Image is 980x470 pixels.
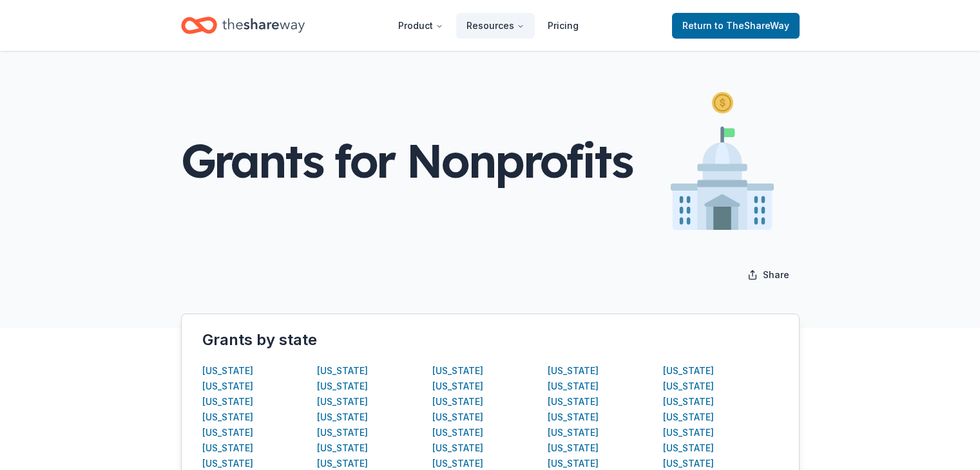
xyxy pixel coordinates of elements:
[432,394,483,409] button: [US_STATE]
[548,425,599,440] button: [US_STATE]
[682,18,789,33] span: Return
[432,440,483,456] button: [US_STATE]
[202,330,778,350] div: Grants by state
[432,409,483,425] button: [US_STATE]
[548,440,599,456] button: [US_STATE]
[456,13,535,39] button: Resources
[317,379,368,394] button: [US_STATE]
[388,10,589,41] nav: Main
[202,363,253,379] button: [US_STATE]
[663,440,714,456] button: [US_STATE]
[548,379,599,394] button: [US_STATE]
[202,409,253,425] button: [US_STATE]
[548,363,599,379] button: [US_STATE]
[671,92,774,230] img: Illustration for popular page
[715,20,789,31] span: to TheShareWay
[202,425,253,440] button: [US_STATE]
[202,394,253,409] button: [US_STATE]
[317,440,368,456] button: [US_STATE]
[663,394,714,409] button: [US_STATE]
[548,394,599,409] button: [US_STATE]
[317,425,368,440] button: [US_STATE]
[432,379,483,394] button: [US_STATE]
[181,10,305,41] a: Home
[672,13,800,39] a: Returnto TheShareWay
[663,379,714,394] button: [US_STATE]
[663,363,714,379] button: [US_STATE]
[663,409,714,425] button: [US_STATE]
[388,13,454,39] button: Product
[432,363,483,379] button: [US_STATE]
[548,409,599,425] button: [US_STATE]
[537,13,589,39] a: Pricing
[202,379,253,394] button: [US_STATE]
[432,425,483,440] button: [US_STATE]
[317,363,368,379] button: [US_STATE]
[737,262,800,288] button: Share
[317,409,368,425] button: [US_STATE]
[181,135,631,186] div: Grants for Nonprofits
[663,425,714,440] button: [US_STATE]
[317,394,368,409] button: [US_STATE]
[763,267,789,283] span: Share
[202,440,253,456] button: [US_STATE]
